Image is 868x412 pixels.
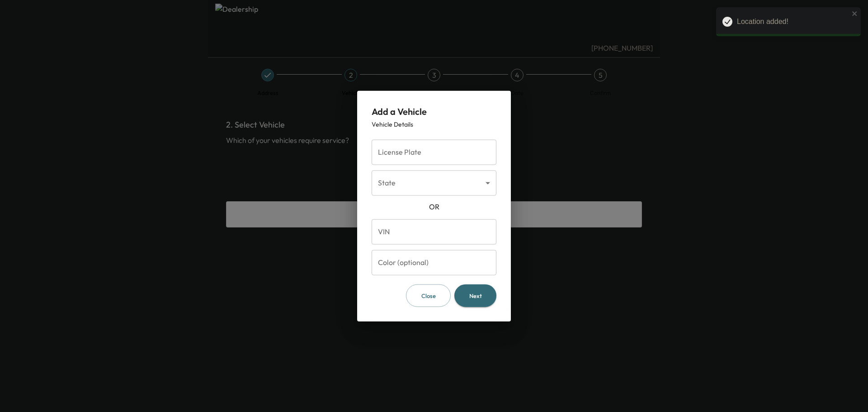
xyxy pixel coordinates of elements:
[406,284,451,307] button: Close
[372,105,496,118] div: Add a Vehicle
[372,119,496,128] div: Vehicle Details
[454,284,496,307] button: Next
[716,7,861,36] div: Location added!
[852,10,858,17] button: close
[372,201,496,212] div: OR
